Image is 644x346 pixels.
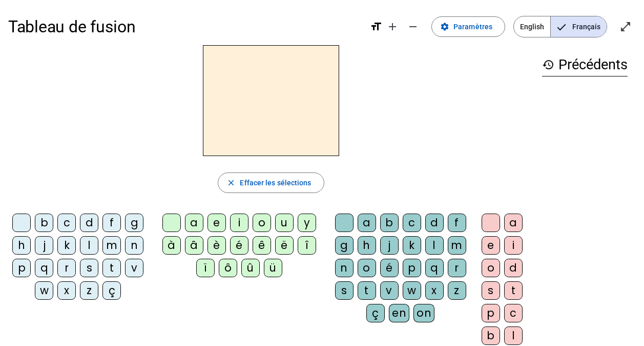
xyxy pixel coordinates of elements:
[335,259,354,277] div: n
[162,236,181,255] div: à
[403,236,421,255] div: k
[335,281,354,300] div: s
[482,326,500,345] div: b
[425,281,444,300] div: x
[380,281,399,300] div: v
[241,259,260,277] div: û
[358,259,376,277] div: o
[35,259,53,277] div: q
[448,259,466,277] div: r
[514,16,550,37] span: English
[389,304,409,322] div: en
[448,236,466,255] div: m
[218,172,324,193] button: Effacer les sélections
[230,214,248,232] div: i
[453,21,492,33] span: Paramètres
[619,21,632,33] mat-icon: open_in_full
[504,326,523,345] div: l
[382,16,403,37] button: Augmenter la taille de la police
[298,236,316,255] div: î
[102,281,121,300] div: ç
[102,236,121,255] div: m
[253,236,271,255] div: ê
[80,259,98,277] div: s
[504,281,523,300] div: t
[275,236,294,255] div: ë
[207,236,226,255] div: è
[380,236,399,255] div: j
[431,16,505,37] button: Paramètres
[335,236,354,255] div: g
[513,16,607,37] mat-button-toggle-group: Language selection
[504,304,523,322] div: c
[125,236,143,255] div: n
[448,214,466,232] div: f
[425,236,444,255] div: l
[504,214,523,232] div: a
[219,259,237,277] div: ô
[298,214,316,232] div: y
[57,281,76,300] div: x
[185,236,203,255] div: â
[102,214,121,232] div: f
[403,16,423,37] button: Diminuer la taille de la police
[358,214,376,232] div: a
[12,259,31,277] div: p
[226,178,236,187] mat-icon: close
[12,236,31,255] div: h
[403,259,421,277] div: p
[440,22,449,31] mat-icon: settings
[542,59,554,71] mat-icon: history
[35,214,53,232] div: b
[275,214,294,232] div: u
[253,214,271,232] div: o
[504,259,523,277] div: d
[80,236,98,255] div: l
[448,281,466,300] div: z
[407,21,419,33] mat-icon: remove
[102,259,121,277] div: t
[358,281,376,300] div: t
[125,259,143,277] div: v
[615,16,636,37] button: Entrer en plein écran
[57,259,76,277] div: r
[358,236,376,255] div: h
[551,16,607,37] span: Français
[207,214,226,232] div: e
[380,259,399,277] div: é
[504,236,523,255] div: i
[482,236,500,255] div: e
[482,259,500,277] div: o
[425,259,444,277] div: q
[413,304,434,322] div: on
[8,10,362,43] h1: Tableau de fusion
[542,53,628,76] h3: Précédents
[80,214,98,232] div: d
[370,21,382,33] mat-icon: format_size
[482,304,500,322] div: p
[425,214,444,232] div: d
[185,214,203,232] div: a
[230,236,248,255] div: é
[366,304,385,322] div: ç
[380,214,399,232] div: b
[196,259,215,277] div: ï
[403,281,421,300] div: w
[240,177,311,189] span: Effacer les sélections
[57,214,76,232] div: c
[264,259,282,277] div: ü
[403,214,421,232] div: c
[35,236,53,255] div: j
[125,214,143,232] div: g
[35,281,53,300] div: w
[482,281,500,300] div: s
[57,236,76,255] div: k
[386,21,399,33] mat-icon: add
[80,281,98,300] div: z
